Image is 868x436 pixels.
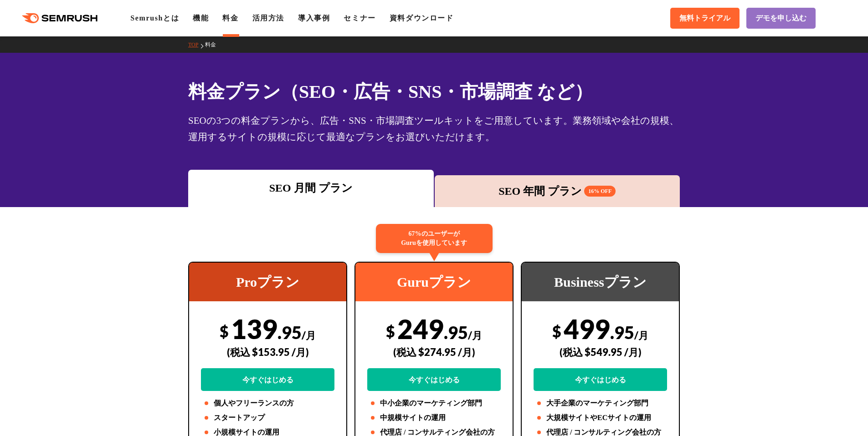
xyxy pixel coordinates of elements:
[534,398,667,409] li: 大手企業のマーケティング部門
[439,183,676,199] div: SEO 年間 プラン
[222,14,238,22] a: 料金
[584,186,616,197] span: 16% OFF
[610,322,634,343] span: .95
[252,14,284,22] a: 活用方法
[367,368,501,391] a: 今すぐはじめる
[679,14,730,23] span: 無料トライアル
[188,112,680,145] div: SEOの3つの料金プランから、広告・SNS・市場調査ツールキットをご用意しています。業務領域や会社の規模、運用するサイトの規模に応じて最適なプランをお選びいただけます。
[634,329,648,341] span: /月
[205,41,223,48] a: 料金
[201,412,334,423] li: スタートアップ
[201,398,334,409] li: 個人やフリーランスの方
[522,263,679,301] div: Businessプラン
[302,329,316,341] span: /月
[386,322,395,340] span: $
[277,322,302,343] span: .95
[188,41,205,48] a: TOP
[201,336,334,368] div: (税込 $153.95 /月)
[746,8,816,29] a: デモを申し込む
[367,412,501,423] li: 中規模サイトの運用
[188,78,680,105] h1: 料金プラン（SEO・広告・SNS・市場調査 など）
[534,336,667,368] div: (税込 $549.95 /月)
[193,180,429,196] div: SEO 月間 プラン
[367,398,501,409] li: 中小企業のマーケティング部門
[444,322,468,343] span: .95
[552,322,561,340] span: $
[755,14,806,23] span: デモを申し込む
[201,313,334,391] div: 139
[390,14,454,22] a: 資料ダウンロード
[220,322,229,340] span: $
[670,8,740,29] a: 無料トライアル
[130,14,179,22] a: Semrushとは
[189,263,346,301] div: Proプラン
[468,329,482,341] span: /月
[367,313,501,391] div: 249
[376,224,493,253] div: 67%のユーザーが Guruを使用しています
[534,412,667,423] li: 大規模サイトやECサイトの運用
[534,313,667,391] div: 499
[344,14,375,22] a: セミナー
[355,263,513,301] div: Guruプラン
[367,336,501,368] div: (税込 $274.95 /月)
[201,368,334,391] a: 今すぐはじめる
[193,14,209,22] a: 機能
[534,368,667,391] a: 今すぐはじめる
[298,14,330,22] a: 導入事例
